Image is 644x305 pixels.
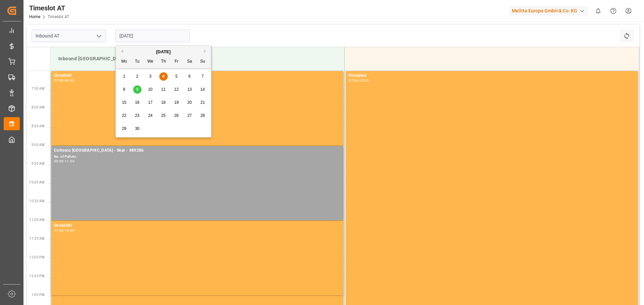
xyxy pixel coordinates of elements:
[120,72,128,81] div: Choose Monday, September 1st, 2025
[172,58,181,66] div: Fr
[174,100,178,105] span: 19
[187,87,192,92] span: 13
[135,100,139,105] span: 16
[115,29,190,42] input: DD.MM.YYYY
[185,111,194,120] div: Choose Saturday, September 27th, 2025
[146,58,155,66] div: We
[146,111,155,120] div: Choose Wednesday, September 24th, 2025
[94,31,104,41] button: open menu
[159,72,168,81] div: Choose Thursday, September 4th, 2025
[133,58,142,66] div: Tu
[32,105,45,109] span: 8:00 AM
[56,53,339,65] div: Inbound [GEOGRAPHIC_DATA]
[54,154,341,160] div: No. of Pallets -
[591,3,606,18] button: show 0 new notifications
[135,113,139,118] span: 23
[185,72,194,81] div: Choose Saturday, September 6th, 2025
[200,113,205,118] span: 28
[32,293,45,297] span: 1:00 PM
[162,74,165,79] span: 4
[64,229,65,232] div: -
[348,72,635,79] div: Occupied
[136,87,139,92] span: 9
[120,58,128,66] div: Mo
[204,49,208,53] button: Next Month
[120,98,128,107] div: Choose Monday, September 15th, 2025
[199,72,207,81] div: Choose Sunday, September 7th, 2025
[358,79,359,82] div: -
[54,72,341,79] div: Occupied
[149,74,152,79] span: 3
[135,126,139,131] span: 30
[159,98,168,107] div: Choose Thursday, September 18th, 2025
[359,79,369,82] div: 15:30
[54,147,341,154] div: Cofresco [GEOGRAPHIC_DATA] - Skat - 489286
[174,113,178,118] span: 26
[509,6,588,16] div: Melitta Europa GmbH & Co. KG
[29,180,45,184] span: 10:00 AM
[133,98,142,107] div: Choose Tuesday, September 16th, 2025
[161,87,165,92] span: 11
[133,85,142,94] div: Choose Tuesday, September 9th, 2025
[123,87,125,92] span: 8
[148,87,152,92] span: 10
[65,160,74,163] div: 11:00
[118,70,209,135] div: month 2025-09
[189,74,191,79] span: 6
[185,98,194,107] div: Choose Saturday, September 20th, 2025
[122,113,126,118] span: 22
[65,79,74,82] div: 09:00
[146,72,155,81] div: Choose Wednesday, September 3rd, 2025
[133,111,142,120] div: Choose Tuesday, September 23rd, 2025
[200,100,205,105] span: 21
[29,14,40,19] a: Home
[120,125,128,133] div: Choose Monday, September 29th, 2025
[187,100,192,105] span: 20
[159,111,168,120] div: Choose Thursday, September 25th, 2025
[65,229,74,232] div: 13:00
[509,4,591,17] button: Melitta Europa GmbH & Co. KG
[172,111,181,120] div: Choose Friday, September 26th, 2025
[32,124,45,128] span: 8:30 AM
[122,126,126,131] span: 29
[54,79,64,82] div: 07:00
[32,87,45,90] span: 7:30 AM
[172,85,181,94] div: Choose Friday, September 12th, 2025
[146,85,155,94] div: Choose Wednesday, September 10th, 2025
[185,85,194,94] div: Choose Saturday, September 13th, 2025
[123,74,125,79] span: 1
[29,237,45,240] span: 11:30 AM
[32,162,45,165] span: 9:30 AM
[146,98,155,107] div: Choose Wednesday, September 17th, 2025
[187,113,192,118] span: 27
[32,143,45,147] span: 9:00 AM
[54,222,341,229] div: Occupied
[136,74,139,79] span: 2
[29,274,45,278] span: 12:30 PM
[119,49,123,53] button: Previous Month
[175,74,178,79] span: 5
[200,87,205,92] span: 14
[29,3,69,13] div: Timeslot AT
[199,98,207,107] div: Choose Sunday, September 21st, 2025
[32,29,106,42] input: Type to search/select
[29,218,45,222] span: 11:00 AM
[122,100,126,105] span: 15
[159,58,168,66] div: Th
[148,100,152,105] span: 17
[172,72,181,81] div: Choose Friday, September 5th, 2025
[199,58,207,66] div: Su
[148,113,152,118] span: 24
[202,74,204,79] span: 7
[64,160,65,163] div: -
[133,125,142,133] div: Choose Tuesday, September 30th, 2025
[120,85,128,94] div: Choose Monday, September 8th, 2025
[54,160,64,163] div: 09:00
[161,100,165,105] span: 18
[116,49,211,55] div: [DATE]
[29,199,45,203] span: 10:30 AM
[172,98,181,107] div: Choose Friday, September 19th, 2025
[199,85,207,94] div: Choose Sunday, September 14th, 2025
[159,85,168,94] div: Choose Thursday, September 11th, 2025
[133,72,142,81] div: Choose Tuesday, September 2nd, 2025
